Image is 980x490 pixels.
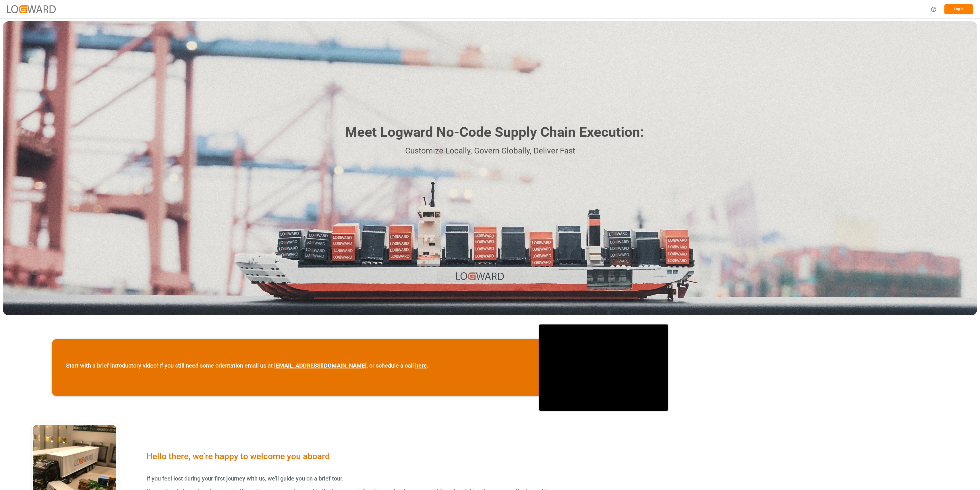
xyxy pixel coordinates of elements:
p: Start with a brief introductory video! If you still need some orientation email us at , or schedu... [66,361,428,370]
img: Logward_new_orange.png [7,5,56,13]
p: If you feel lost during your first journey with us, we’ll guide you on a brief tour. [146,474,604,483]
button: Log In [944,4,973,14]
div: Hello there, we’re happy to welcome you aboard [146,450,604,463]
p: Customize Locally, Govern Globally, Deliver Fast [337,145,644,157]
h1: Meet Logward No-Code Supply Chain Execution: [345,122,644,143]
a: here [415,362,427,369]
button: Help Center [927,3,940,16]
a: [EMAIL_ADDRESS][DOMAIN_NAME] [274,362,367,369]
